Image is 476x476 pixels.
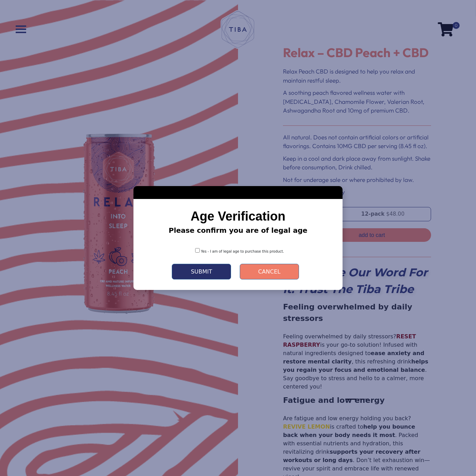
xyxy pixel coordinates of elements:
[144,209,332,223] h2: Age Verification
[144,225,332,236] p: Please confirm you are of legal age
[235,264,304,279] a: Cancel
[172,264,231,279] button: Submit
[201,249,284,253] span: Yes - I am of legal age to purchase this product.
[240,264,299,279] button: Cancel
